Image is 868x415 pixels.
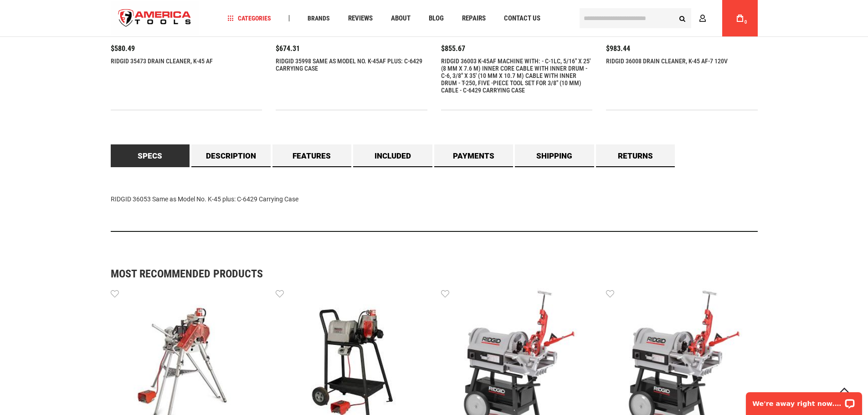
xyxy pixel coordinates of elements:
span: About [391,15,411,22]
a: Repairs [458,12,490,25]
span: Reviews [348,15,373,22]
a: Specs [111,144,190,167]
a: Description [191,144,271,167]
a: RIDGID 36008 DRAIN CLEANER, K-45 AF-7 120V [606,57,728,65]
span: $674.31 [276,44,300,53]
a: Brands [303,12,334,25]
span: Repairs [462,15,486,22]
a: RIDGID 36003 K-45AF Machine with: - C-1lC, 5/16" x 25' (8 mm x 7.6 m) Inner Core Cable with Inner... [441,57,593,94]
a: Reviews [344,12,377,25]
a: Shipping [515,144,594,167]
span: 0 [745,20,747,25]
a: Contact Us [500,12,544,25]
a: About [387,12,415,25]
a: Blog [425,12,448,25]
a: RIDGID 35998 Same as Model No. K-45AF plus: C-6429 Carrying Case [276,57,427,72]
a: Included [353,144,432,167]
a: Payments [434,144,514,167]
span: $983.44 [606,44,630,53]
span: Contact Us [504,15,540,22]
img: America Tools [111,1,199,36]
a: Returns [596,144,675,167]
span: Categories [227,15,271,21]
a: RIDGID 35473 DRAIN CLEANER, K-45 AF [111,57,213,65]
strong: Most Recommended Products [111,268,726,279]
a: Categories [223,12,275,25]
span: $580.49 [111,44,135,53]
span: $855.67 [441,44,465,53]
a: Features [272,144,352,167]
div: RIDGID 36053 Same as Model No. K-45 plus: C-6429 Carrying Case [111,167,758,232]
iframe: LiveChat chat widget [740,386,868,415]
span: Brands [308,15,330,21]
button: Search [674,10,691,27]
a: store logo [111,1,199,36]
span: Blog [429,15,444,22]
